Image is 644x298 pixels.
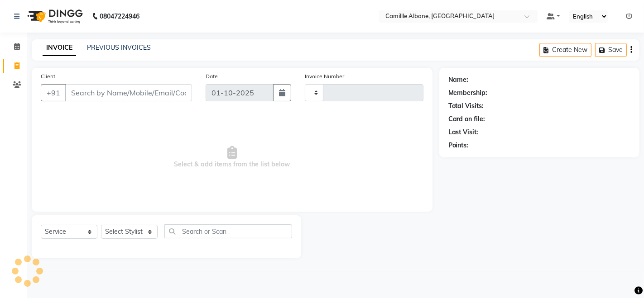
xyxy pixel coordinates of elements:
label: Invoice Number [305,72,344,80]
button: +91 [41,84,66,101]
img: logo [23,4,85,29]
div: Name: [448,75,469,85]
div: Points: [448,141,469,150]
a: PREVIOUS INVOICES [87,43,151,52]
input: Search by Name/Mobile/Email/Code [65,84,192,101]
div: Card on file: [448,114,485,124]
button: Save [595,43,627,57]
div: Total Visits: [448,101,484,111]
a: INVOICE [43,40,76,56]
button: Create New [539,43,591,57]
div: Membership: [448,88,488,98]
label: Client [41,72,55,80]
input: Search or Scan [164,224,292,238]
label: Date [206,72,218,80]
b: 08047224946 [100,4,139,29]
span: Select & add items from the list below [41,112,423,203]
div: Last Visit: [448,128,479,137]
